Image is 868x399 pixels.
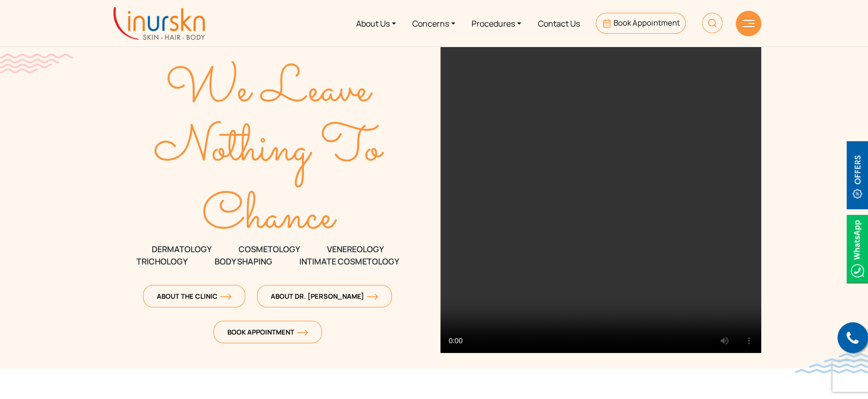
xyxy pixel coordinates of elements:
a: About Us [348,4,404,42]
a: Concerns [404,4,463,42]
span: Intimate Cosmetology [299,255,399,268]
img: bluewave [794,353,868,373]
span: COSMETOLOGY [239,243,300,255]
img: orange-arrow [367,294,378,300]
span: Book Appointment [614,17,680,28]
span: Book Appointment [227,327,308,337]
span: VENEREOLOGY [327,243,384,255]
img: offerBt [847,141,868,209]
span: Body Shaping [215,255,272,268]
a: Book Appointmentorange-arrow [214,321,322,343]
text: Chance [201,180,337,255]
span: DERMATOLOGY [152,243,212,255]
img: hamLine.svg [742,20,755,27]
img: HeaderSearch [702,13,722,33]
img: orange-arrow [220,294,231,300]
a: About The Clinicorange-arrow [143,285,245,307]
span: TRICHOLOGY [136,255,187,268]
span: About Dr. [PERSON_NAME] [271,292,378,301]
a: Whatsappicon [847,242,868,254]
span: About The Clinic [157,292,231,301]
a: Procedures [463,4,529,42]
img: orange-arrow [297,329,308,336]
a: Book Appointment [596,13,685,34]
a: About Dr. [PERSON_NAME]orange-arrow [257,285,392,307]
img: inurskn-logo [113,7,205,40]
text: We Leave [166,53,373,128]
text: Nothing To [154,112,384,187]
a: Contact Us [529,4,588,42]
img: Whatsappicon [847,215,868,283]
